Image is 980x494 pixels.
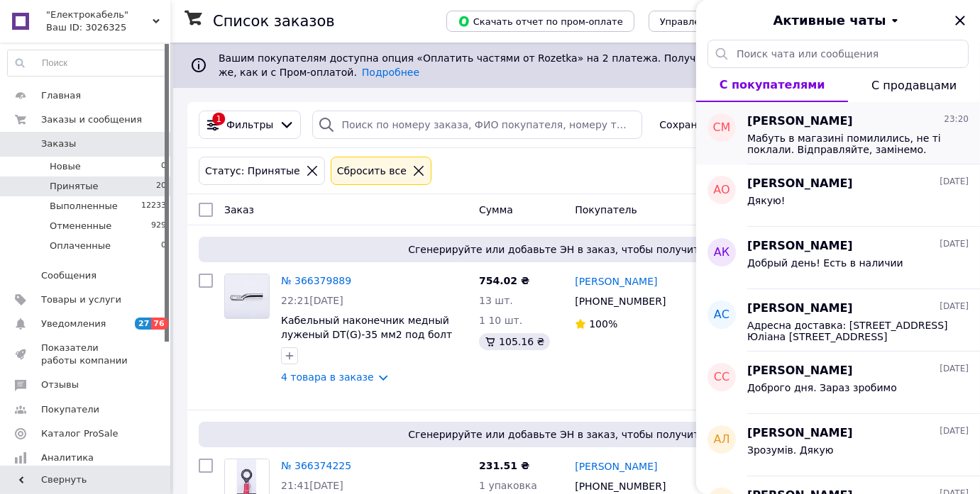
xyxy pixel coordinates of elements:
span: Сохраненные фильтры: [659,118,783,132]
span: [PERSON_NAME] [747,176,853,192]
img: Фото товару [225,274,269,318]
button: Закрыть [952,12,969,29]
input: Поиск чата или сообщения [708,40,969,68]
span: Добрый день! Есть в наличии [747,257,903,269]
button: АО[PERSON_NAME][DATE]Дякую! [696,164,980,227]
span: СС [714,369,730,386]
span: Доброго дня. Зараз зробимо [747,382,897,393]
span: 929 [151,220,166,232]
span: Главная [41,89,81,102]
span: Показатели работы компании [41,342,131,367]
span: Принятые [50,180,99,193]
span: Отзывы [41,378,79,391]
span: 22:21[DATE] [281,295,343,306]
span: АЛ [714,432,730,448]
span: Отмененные [50,220,111,232]
button: Скачать отчет по пром-оплате [446,11,634,32]
span: [DATE] [940,425,969,437]
span: Управление статусами [660,16,771,27]
span: Адресна доставка: [STREET_ADDRESS] Юліана [STREET_ADDRESS] Одержувач: [PERSON_NAME] Телефон: [PHO... [747,320,949,342]
a: [PERSON_NAME] [575,274,657,288]
span: Фильтры [226,118,273,132]
a: Кабельный наконечник медный луженый DT(G)-35 мм2 под болт д.8мм [281,315,452,354]
span: [PERSON_NAME] [747,113,853,130]
span: Дякую! [747,195,786,206]
a: [PERSON_NAME] [575,459,657,473]
button: АК[PERSON_NAME][DATE]Добрый день! Есть в наличии [696,227,980,289]
span: 1 упаковка [479,480,537,491]
span: Заказы и сообщения [41,113,142,126]
span: АО [713,182,730,198]
button: СС[PERSON_NAME][DATE]Доброго дня. Зараз зробимо [696,352,980,414]
span: С покупателями [720,78,825,91]
span: Товары и услуги [41,293,121,306]
button: СМ[PERSON_NAME]23:20Мабуть в магазині помилились, не ті поклали. Відправляйте, замінемо. Нова пош... [696,102,980,164]
span: 27 [135,318,151,330]
span: Мабуть в магазині помилились, не ті поклали. Відправляйте, замінемо. Нова пошта за наш рахунок [747,133,949,155]
span: Аналитика [41,451,94,464]
span: [PERSON_NAME] [747,301,853,317]
span: Каталог ProSale [41,427,118,440]
span: [DATE] [940,176,969,188]
span: Выполненные [50,200,118,213]
span: [PERSON_NAME] [747,425,853,442]
button: АЛ[PERSON_NAME][DATE]Зрозумів. Дякую [696,414,980,476]
span: 0 [161,240,166,252]
span: Заказы [41,137,76,150]
span: 20 [156,180,166,193]
button: АС[PERSON_NAME][DATE]Адресна доставка: [STREET_ADDRESS] Юліана [STREET_ADDRESS] Одержувач: [PERSO... [696,289,980,352]
span: Скачать отчет по пром-оплате [458,15,623,28]
span: 0 [161,160,166,173]
a: Фото товару [224,274,270,319]
span: Новые [50,160,81,173]
span: С продавцами [871,79,957,92]
button: Активные чаты [736,11,940,30]
span: 100% [589,318,617,330]
span: [DATE] [940,238,969,250]
span: 13 шт. [479,295,513,306]
span: Сгенерируйте или добавьте ЭН в заказ, чтобы получить оплату [204,427,949,442]
span: Уведомления [41,318,106,330]
button: С продавцами [848,68,980,102]
span: Оплаченные [50,240,111,252]
span: 21:41[DATE] [281,480,343,491]
input: Поиск [8,50,167,76]
button: Управление статусами [649,11,783,32]
span: Покупатель [575,204,637,215]
span: [DATE] [940,301,969,313]
span: Вашим покупателям доступна опция «Оплатить частями от Rozetka» на 2 платежа. Получайте новые зака... [219,52,925,78]
a: Подробнее [362,67,419,78]
div: Статус: Принятые [202,163,303,179]
span: Сумма [479,204,513,215]
span: Покупатели [41,403,99,416]
span: 1 10 шт. [479,315,522,326]
span: [PERSON_NAME] [747,363,853,379]
span: 231.51 ₴ [479,460,529,471]
span: Заказ [224,204,254,215]
a: № 366374225 [281,460,351,471]
span: Зрозумів. Дякую [747,444,834,456]
span: [PERSON_NAME] [747,238,853,254]
div: [PHONE_NUMBER] [572,291,668,311]
span: Сообщения [41,269,97,282]
div: Сбросить все [334,163,409,179]
div: Ваш ID: 3026325 [46,21,170,34]
button: С покупателями [696,68,848,102]
input: Поиск по номеру заказа, ФИО покупателя, номеру телефона, Email, номеру накладной [312,111,642,139]
a: № 366379889 [281,275,351,286]
span: 76 [151,318,167,330]
span: Сгенерируйте или добавьте ЭН в заказ, чтобы получить оплату [204,242,949,257]
span: "Електрокабель" [46,9,153,21]
span: СМ [713,120,731,136]
a: 4 товара в заказе [281,371,374,383]
span: АС [714,307,730,323]
span: 754.02 ₴ [479,275,529,286]
span: 23:20 [944,113,969,125]
div: 105.16 ₴ [479,333,550,350]
span: [DATE] [940,363,969,375]
span: АК [714,245,730,261]
h1: Список заказов [213,13,335,30]
span: Активные чаты [773,11,886,30]
span: 12233 [141,200,166,213]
